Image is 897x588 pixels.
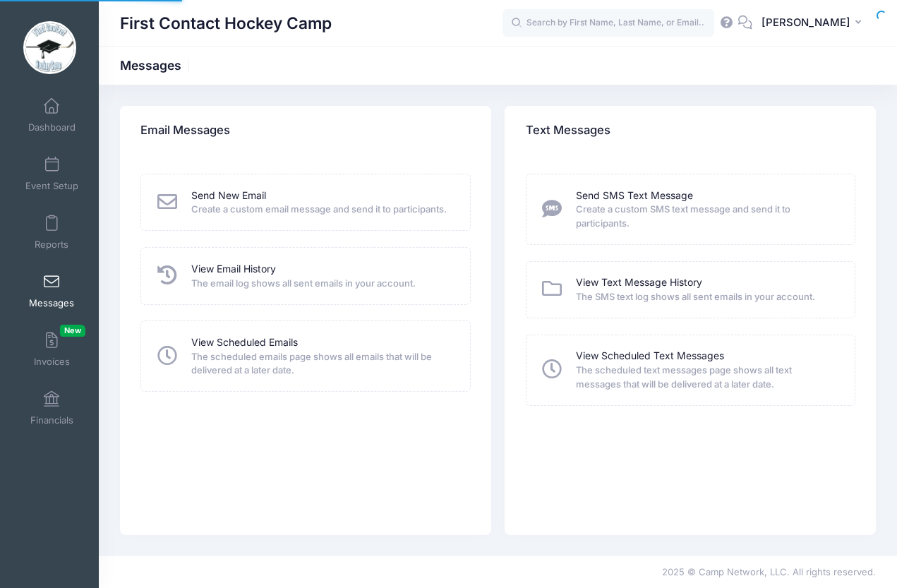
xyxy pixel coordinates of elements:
span: The scheduled text messages page shows all text messages that will be delivered at a later date. [576,364,836,391]
span: Reports [35,239,68,251]
a: View Email History [191,262,276,277]
span: [PERSON_NAME] [761,15,850,30]
a: Send New Email [191,188,266,203]
a: Dashboard [18,90,85,140]
a: Event Setup [18,149,85,198]
span: New [60,325,85,337]
img: First Contact Hockey Camp [23,21,76,74]
h1: Messages [120,58,193,73]
span: Create a custom email message and send it to participants. [191,203,452,217]
a: View Scheduled Emails [191,335,298,350]
span: Invoices [34,356,70,368]
a: Send SMS Text Message [576,188,693,203]
span: The scheduled emails page shows all emails that will be delivered at a later date. [191,350,452,378]
a: InvoicesNew [18,325,85,374]
h4: Text Messages [526,111,610,151]
a: Messages [18,266,85,316]
span: The email log shows all sent emails in your account. [191,277,452,291]
h4: Email Messages [140,111,230,151]
span: Create a custom SMS text message and send it to participants. [576,203,836,230]
span: Messages [29,297,74,309]
a: View Scheduled Text Messages [576,349,724,364]
a: Financials [18,383,85,433]
a: View Text Message History [576,275,702,290]
span: The SMS text log shows all sent emails in your account. [576,290,836,304]
span: Financials [30,414,73,426]
span: 2025 © Camp Network, LLC. All rights reserved. [662,566,876,577]
a: Reports [18,208,85,257]
button: [PERSON_NAME] [752,7,876,40]
h1: First Contact Hockey Camp [120,7,332,40]
input: Search by First Name, Last Name, or Email... [502,9,714,37]
span: Dashboard [28,121,76,133]
span: Event Setup [25,180,78,192]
